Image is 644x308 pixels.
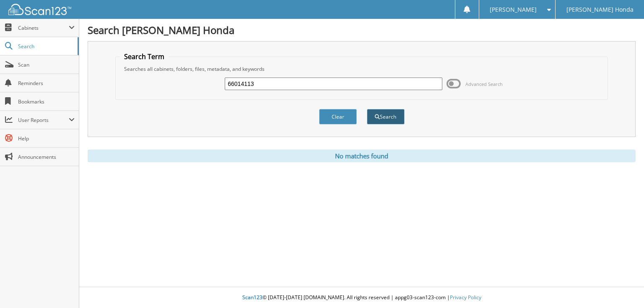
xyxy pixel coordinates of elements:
[367,109,405,124] button: Search
[79,287,644,308] div: © [DATE]-[DATE] [DOMAIN_NAME]. All rights reserved | appg03-scan123-com |
[242,294,262,301] span: Scan123
[120,65,603,72] div: Searches all cabinets, folders, files, metadata, and keywords
[465,81,503,87] span: Advanced Search
[18,153,75,160] span: Announcements
[18,61,75,68] span: Scan
[8,4,71,15] img: scan123-logo-white.svg
[490,7,537,12] span: [PERSON_NAME]
[18,80,75,87] span: Reminders
[450,294,481,301] a: Privacy Policy
[88,150,636,162] div: No matches found
[18,98,75,105] span: Bookmarks
[18,24,69,31] span: Cabinets
[18,43,73,50] span: Search
[602,268,644,308] iframe: Chat Widget
[319,109,357,124] button: Clear
[120,52,169,61] legend: Search Term
[18,116,69,124] span: User Reports
[88,23,636,37] h1: Search [PERSON_NAME] Honda
[18,135,75,142] span: Help
[566,7,634,12] span: [PERSON_NAME] Honda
